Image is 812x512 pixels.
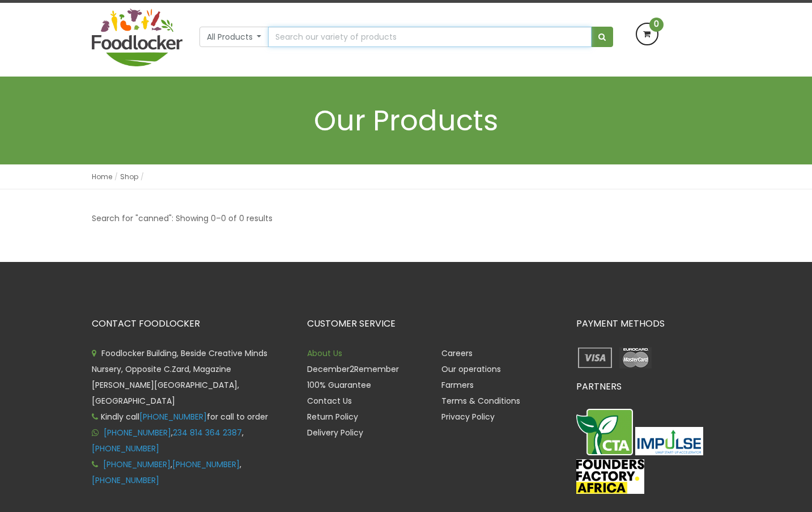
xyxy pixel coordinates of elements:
img: payment [617,345,654,370]
span: , , [92,427,244,454]
button: All Products [199,27,269,47]
h3: CONTACT FOODLOCKER [92,319,290,329]
a: Our operations [441,363,501,375]
a: Shop [120,172,138,181]
a: Delivery Policy [307,427,363,438]
span: Kindly call for call to order [92,411,268,422]
a: Return Policy [307,411,358,422]
img: FoodLocker [92,9,182,66]
a: Farmers [441,379,474,391]
span: 0 [649,18,664,32]
a: Terms & Conditions [441,395,520,407]
a: [PHONE_NUMBER] [92,475,159,486]
h3: PARTNERS [576,382,721,392]
a: Home [92,172,112,181]
a: 234 814 364 2387 [173,427,242,438]
a: Careers [441,348,473,359]
span: , , [92,459,241,486]
h3: PAYMENT METHODS [576,319,721,329]
a: [PHONE_NUMBER] [92,443,159,454]
input: Search our variety of products [268,27,591,47]
img: CTA [576,409,633,455]
h3: CUSTOMER SERVICE [307,319,559,329]
a: [PHONE_NUMBER] [172,459,240,470]
img: payment [576,345,614,370]
a: About Us [307,348,342,359]
span: Foodlocker Building, Beside Creative Minds Nursery, Opposite C.Zard, Magazine [PERSON_NAME][GEOGR... [92,348,267,407]
p: Search for "canned": Showing 0–0 of 0 results [92,212,273,225]
a: [PHONE_NUMBER] [103,459,171,470]
a: Privacy Policy [441,411,495,422]
a: December2Remember [307,363,399,375]
a: 100% Guarantee [307,379,371,391]
h1: Our Products [92,105,721,136]
img: Impulse [635,427,703,455]
a: [PHONE_NUMBER] [104,427,171,438]
a: [PHONE_NUMBER] [139,411,207,422]
a: Contact Us [307,395,352,407]
img: FFA [576,459,644,494]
